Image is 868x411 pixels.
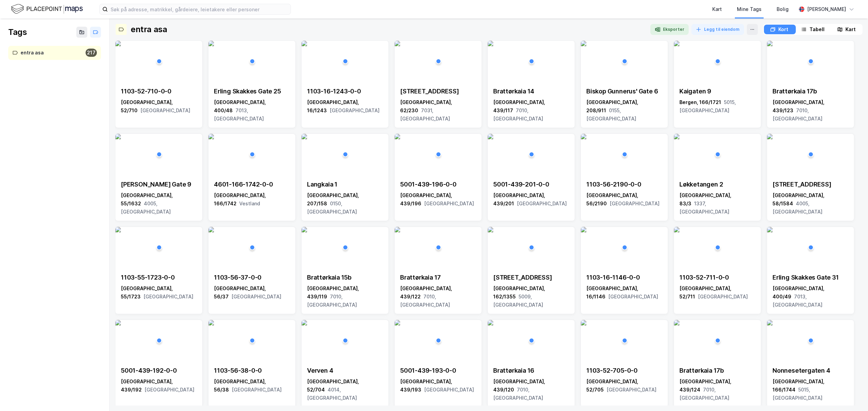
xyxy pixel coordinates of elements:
[400,107,450,121] span: 7031, [GEOGRAPHIC_DATA]
[773,87,848,95] div: Brattørkaia 17b
[208,227,214,232] img: 256x120
[302,134,307,139] img: 256x120
[8,46,101,60] a: entra asa217
[698,294,748,299] span: [GEOGRAPHIC_DATA]
[845,25,856,34] div: Kart
[586,284,662,301] div: [GEOGRAPHIC_DATA], 16/1146
[115,320,121,325] img: 256x120
[208,320,214,325] img: 256x120
[121,273,197,282] div: 1103-55-1723-0-0
[8,27,27,38] div: Tags
[307,87,383,95] div: 1103-16-1243-0-0
[115,134,121,139] img: 256x120
[302,41,307,46] img: 256x120
[610,201,660,206] span: [GEOGRAPHIC_DATA]
[586,273,662,282] div: 1103-16-1146-0-0
[424,201,474,206] span: [GEOGRAPHIC_DATA]
[115,227,121,232] img: 256x120
[424,387,474,393] span: [GEOGRAPHIC_DATA]
[773,294,822,308] span: 7013, [GEOGRAPHIC_DATA]
[121,180,197,189] div: [PERSON_NAME] Gate 9
[395,41,400,46] img: 256x120
[679,201,729,215] span: 1337, [GEOGRAPHIC_DATA]
[307,387,357,401] span: 4014, [GEOGRAPHIC_DATA]
[773,180,848,189] div: [STREET_ADDRESS]
[773,387,822,401] span: 5015, [GEOGRAPHIC_DATA]
[679,273,755,282] div: 1103-52-711-0-0
[121,191,197,216] div: [GEOGRAPHIC_DATA], 55/1632
[232,387,282,393] span: [GEOGRAPHIC_DATA]
[307,294,357,308] span: 7010, [GEOGRAPHIC_DATA]
[493,98,569,123] div: [GEOGRAPHIC_DATA], 439/117
[214,180,290,189] div: 4601-166-1742-0-0
[307,367,383,375] div: Verven 4
[400,273,476,282] div: Brattørkaia 17
[493,191,569,208] div: [GEOGRAPHIC_DATA], 439/201
[214,191,290,208] div: [GEOGRAPHIC_DATA], 166/1742
[330,107,380,113] span: [GEOGRAPHIC_DATA]
[679,87,755,95] div: Kaigaten 9
[493,87,569,95] div: Brattørkaia 14
[679,180,755,189] div: Løkketangen 2
[302,227,307,232] img: 256x120
[586,107,636,121] span: 0155, [GEOGRAPHIC_DATA]
[679,377,755,402] div: [GEOGRAPHIC_DATA], 439/124
[400,180,476,189] div: 5001-439-196-0-0
[307,284,383,309] div: [GEOGRAPHIC_DATA], 439/119
[679,98,755,115] div: Bergen, 166/1721
[679,367,755,375] div: Brattørkaia 17b
[231,294,281,299] span: [GEOGRAPHIC_DATA]
[773,107,822,121] span: 7010, [GEOGRAPHIC_DATA]
[586,98,662,123] div: [GEOGRAPHIC_DATA], 208/911
[777,5,789,13] div: Bolig
[131,24,167,35] div: entra asa
[773,367,848,375] div: Nonnesetergaten 4
[737,5,762,13] div: Mine Tags
[115,41,121,46] img: 256x120
[307,377,383,402] div: [GEOGRAPHIC_DATA], 52/704
[144,387,194,393] span: [GEOGRAPHIC_DATA]
[767,41,773,46] img: 256x120
[773,98,848,123] div: [GEOGRAPHIC_DATA], 439/123
[834,378,868,411] iframe: Chat Widget
[608,294,658,299] span: [GEOGRAPHIC_DATA]
[307,201,357,215] span: 0150, [GEOGRAPHIC_DATA]
[773,284,848,309] div: [GEOGRAPHIC_DATA], 400/49
[395,320,400,325] img: 256x120
[395,227,400,232] img: 256x120
[807,5,846,13] div: [PERSON_NAME]
[809,25,825,34] div: Tabell
[214,87,290,95] div: Erling Skakkes Gate 25
[208,41,214,46] img: 256x120
[586,191,662,208] div: [GEOGRAPHIC_DATA], 56/2190
[586,377,662,394] div: [GEOGRAPHIC_DATA], 52/705
[143,294,193,299] span: [GEOGRAPHIC_DATA]
[488,320,493,325] img: 256x120
[307,273,383,282] div: Brattørkaia 15b
[21,49,83,57] div: entra asa
[607,387,656,393] span: [GEOGRAPHIC_DATA]
[691,24,744,35] button: Legg til eiendom
[586,87,662,95] div: Biskop Gunnerus' Gate 6
[400,98,476,123] div: [GEOGRAPHIC_DATA], 62/230
[674,227,679,232] img: 256x120
[493,367,569,375] div: Brattørkaia 16
[121,201,171,215] span: 4005, [GEOGRAPHIC_DATA]
[493,107,543,121] span: 7010, [GEOGRAPHIC_DATA]
[581,134,586,139] img: 256x120
[400,87,476,95] div: [STREET_ADDRESS]
[679,284,755,301] div: [GEOGRAPHIC_DATA], 52/711
[679,387,729,401] span: 7010, [GEOGRAPHIC_DATA]
[767,134,773,139] img: 256x120
[214,377,290,394] div: [GEOGRAPHIC_DATA], 56/38
[400,294,450,308] span: 7010, [GEOGRAPHIC_DATA]
[581,41,586,46] img: 256x120
[121,377,197,394] div: [GEOGRAPHIC_DATA], 439/192
[108,4,291,14] input: Søk på adresse, matrikkel, gårdeiere, leietakere eller personer
[581,320,586,325] img: 256x120
[214,367,290,375] div: 1103-56-38-0-0
[493,180,569,189] div: 5001-439-201-0-0
[86,49,97,57] div: 217
[214,284,290,301] div: [GEOGRAPHIC_DATA], 56/37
